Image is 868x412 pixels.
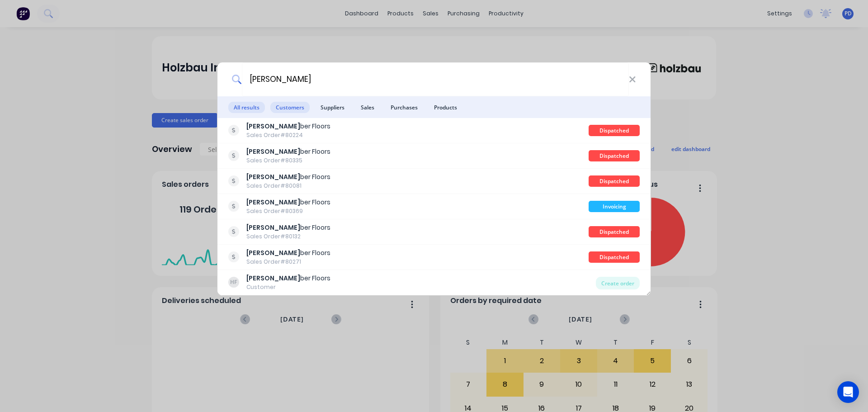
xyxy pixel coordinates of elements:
b: [PERSON_NAME] [246,198,300,207]
span: Products [429,102,462,113]
div: HF [228,277,239,288]
span: All results [228,102,265,113]
span: Purchases [385,102,423,113]
span: Customers [270,102,310,113]
div: Invoicing [589,201,640,212]
div: ber Floors [246,248,330,258]
b: [PERSON_NAME] [246,172,300,181]
b: [PERSON_NAME] [246,122,300,131]
b: [PERSON_NAME] [246,147,300,156]
div: Sales Order #80335 [246,156,330,165]
div: ber Floors [246,147,330,156]
div: Sales Order #80224 [246,131,330,139]
div: Open Intercom Messenger [837,381,859,403]
div: Dispatched [589,150,640,161]
div: ber Floors [246,172,330,182]
div: Sales Order #80081 [246,182,330,190]
b: [PERSON_NAME] [246,223,300,232]
div: Dispatched [589,226,640,237]
div: Customer [246,283,330,291]
div: Sales Order #80369 [246,207,330,215]
div: ber Floors [246,122,330,131]
div: Create order [596,277,640,289]
div: ber Floors [246,198,330,207]
div: Dispatched [589,175,640,187]
div: Sales Order #80271 [246,258,330,266]
input: Start typing a customer or supplier name to create a new order... [242,62,629,96]
div: ber Floors [246,223,330,232]
span: Sales [355,102,380,113]
div: Dispatched [589,251,640,263]
div: Sales Order #80132 [246,232,330,241]
span: Suppliers [315,102,350,113]
div: ber Floors [246,274,330,283]
b: [PERSON_NAME] [246,274,300,283]
div: Dispatched [589,125,640,136]
b: [PERSON_NAME] [246,248,300,257]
